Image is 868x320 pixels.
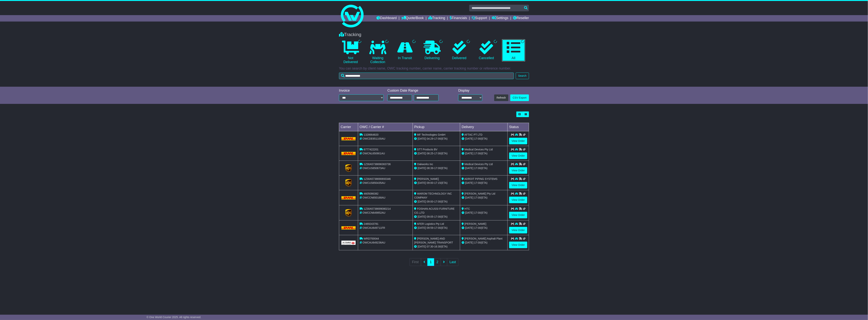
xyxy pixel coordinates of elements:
span: AFER Logistics Pty Ltd [417,222,444,225]
div: (ETA) [462,137,506,141]
div: - (ETA) [414,151,459,155]
span: OWCCN650168AU [363,196,386,199]
span: [DATE] [465,181,473,184]
span: 17:00 [474,196,481,199]
a: In Transit [393,39,417,62]
td: Delivery [460,123,508,131]
span: [DATE] [465,241,473,244]
a: View Order [509,212,527,218]
img: DHL.png [341,152,356,155]
td: Pickup [413,123,460,131]
img: GetCarrierServiceLogo [345,164,352,172]
span: 17:00 [474,167,481,170]
a: View Order [509,197,527,203]
a: Waiting Collection [366,39,389,66]
a: Tracking [429,15,445,22]
span: OWCUS650435AU [363,181,385,184]
span: [DATE] [418,200,426,203]
span: 1Z30A5738699080214 [364,207,391,210]
a: Quote/Book [401,15,424,22]
span: 08:25 [427,152,433,155]
span: [DATE] [465,196,473,199]
a: View Order [509,167,527,174]
span: FOSHAN ACUSSI FURNITURE CO.,LTD [414,207,455,214]
span: 1328664820 [364,133,379,136]
span: ADROIT PIPING SYSTEMS [464,177,498,180]
span: OWCAU649711FR [363,226,385,229]
span: Oakworks Inc [417,163,433,166]
span: 17:00 [474,181,481,184]
span: 17:00 [474,226,481,229]
div: (ETA) [462,166,506,170]
a: Not Delivered [339,39,362,66]
a: CSV Export [510,94,529,101]
span: 1Z30A5738696363736 [364,163,391,166]
div: Tracking [337,32,531,37]
td: OWC / Carrier # [358,123,413,131]
img: DHL.png [341,196,356,199]
div: (ETA) [462,181,506,185]
div: - (ETA) [414,245,459,249]
span: 09:00 [427,200,433,203]
div: - (ETA) [414,137,459,141]
div: (ETA) [462,226,506,230]
span: [PERSON_NAME] Asphalt Plant [464,237,503,240]
span: 17:00 [474,137,481,140]
span: [DATE] [465,167,473,170]
span: MF Technologies GmbH [417,133,446,136]
span: 17:00 [434,200,441,203]
span: [DATE] [418,152,426,155]
span: 1Z30A5738690693346 [364,177,391,180]
a: View Order [509,152,527,159]
span: 6777422201 [364,148,379,151]
span: 4605086382 [364,192,379,195]
span: [DATE] [418,215,426,218]
div: - (ETA) [414,181,459,185]
a: Support [472,15,487,22]
span: 09:59 [427,226,433,229]
button: Search [516,73,529,79]
span: [DATE] [418,226,426,229]
span: 08:39 [427,167,433,170]
span: WAROM TECHNOLOGY INC COMPANY [414,192,452,199]
span: 04:29 [427,137,433,140]
span: Medical Devices Pty Ltd [464,148,493,151]
td: Carrier [339,123,358,131]
img: DHL.png [341,137,356,140]
div: (ETA) [462,151,506,155]
span: [DATE] [418,137,426,140]
a: View Order [509,242,527,248]
a: Cancelled [475,39,498,62]
div: Display [458,89,482,93]
a: 1 [427,258,434,266]
a: View Order [509,138,527,144]
span: OWCUS650673AU [363,167,385,170]
button: Refresh [494,94,508,101]
span: [DATE] [465,211,473,214]
a: Financials [450,15,467,22]
span: 09:05 [427,215,433,218]
span: STT Products BV [417,148,438,151]
span: [DATE] [465,226,473,229]
a: 2 [434,258,441,266]
img: GetCarrierServiceLogo [345,209,352,217]
img: GetCarrierServiceLogo [345,179,352,187]
span: 07:30 [427,245,433,248]
div: Custom Date Range [387,89,448,93]
span: [DATE] [465,152,473,155]
div: - (ETA) [414,226,459,230]
span: [DATE] [418,181,426,184]
img: GetCarrierServiceLogo [341,241,356,245]
span: 17:00 [434,215,441,218]
a: View Order [509,182,527,189]
span: [DATE] [418,245,426,248]
a: Dashboard [376,15,397,22]
div: - (ETA) [414,200,459,204]
td: Status [508,123,529,131]
span: 17:00 [434,226,441,229]
div: (ETA) [462,196,506,200]
span: 17:15 [434,181,441,184]
span: © One World Courier 2025. All rights reserved. [146,316,201,319]
span: HTC [464,207,470,210]
p: You can search by client name, OWC tracking number, carrier name, carrier tracking number or refe... [339,66,529,71]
